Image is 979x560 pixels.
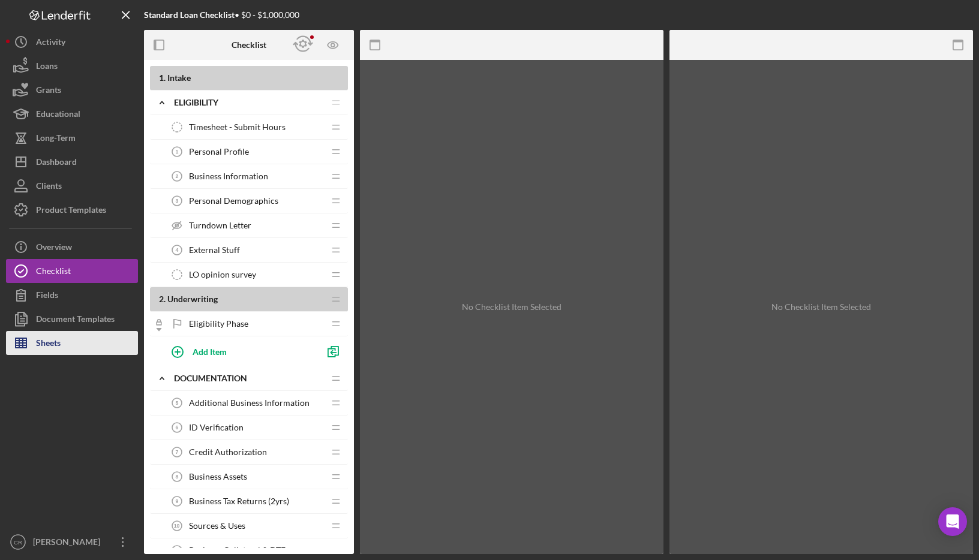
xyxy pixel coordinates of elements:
div: Checklist [36,259,71,286]
div: Eligibility [174,98,324,107]
div: Clients [36,174,62,201]
tspan: 7 [176,449,179,455]
span: Business Tax Returns (2yrs) [189,496,289,506]
span: Timesheet - Submit Hours [189,122,286,132]
button: Long-Term [6,126,138,150]
button: Activity [6,30,138,54]
div: No Checklist Item Selected [771,302,871,312]
div: [PERSON_NAME] [30,530,108,557]
div: • $0 - $1,000,000 [144,10,299,20]
button: Add Item [162,339,318,363]
span: ID Verification [189,423,244,432]
tspan: 3 [176,198,179,204]
button: Overview [6,235,138,259]
div: Activity [36,30,65,57]
div: Grants [36,78,61,105]
tspan: 8 [176,474,179,480]
span: Business Collateral & DTE [189,546,286,555]
span: LO opinion survey [189,270,256,279]
button: Loans [6,54,138,78]
tspan: 6 [176,424,179,430]
div: Educational [36,102,80,129]
div: Sheets [36,331,61,358]
tspan: 9 [176,498,179,504]
b: Checklist [232,40,266,50]
b: Standard Loan Checklist [144,10,235,20]
div: Dashboard [36,150,77,177]
button: Educational [6,102,138,126]
button: Sheets [6,331,138,355]
span: Business Information [189,171,268,181]
span: Sources & Uses [189,521,245,531]
span: 2 . [159,294,166,304]
span: Eligibility Phase [189,319,248,329]
tspan: 5 [176,400,179,406]
button: CR[PERSON_NAME] [6,530,138,554]
div: Loans [36,54,58,81]
button: Document Templates [6,307,138,331]
div: Fields [36,283,58,310]
tspan: 4 [176,247,179,253]
button: Checklist [6,259,138,283]
tspan: 11 [174,547,180,553]
div: Document Templates [36,307,115,334]
span: 1 . [159,73,166,83]
span: Business Assets [189,472,247,481]
div: Documentation [174,374,324,383]
tspan: 10 [174,523,180,529]
div: Open Intercom Messenger [938,507,967,536]
div: No Checklist Item Selected [462,302,561,312]
span: Turndown Letter [189,221,251,230]
span: Credit Authorization [189,447,267,457]
div: Add Item [193,340,227,363]
span: External Stuff [189,245,240,255]
button: Dashboard [6,150,138,174]
span: Additional Business Information [189,398,310,408]
tspan: 2 [176,173,179,179]
button: Fields [6,283,138,307]
div: Product Templates [36,198,106,225]
tspan: 1 [176,149,179,155]
span: Personal Demographics [189,196,278,206]
text: CR [14,539,22,546]
div: Long-Term [36,126,76,153]
span: Personal Profile [189,147,249,156]
button: Product Templates [6,198,138,222]
div: Overview [36,235,72,262]
button: Grants [6,78,138,102]
span: Intake [167,73,191,83]
button: Clients [6,174,138,198]
span: Underwriting [167,294,218,304]
button: Preview as [320,32,347,59]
